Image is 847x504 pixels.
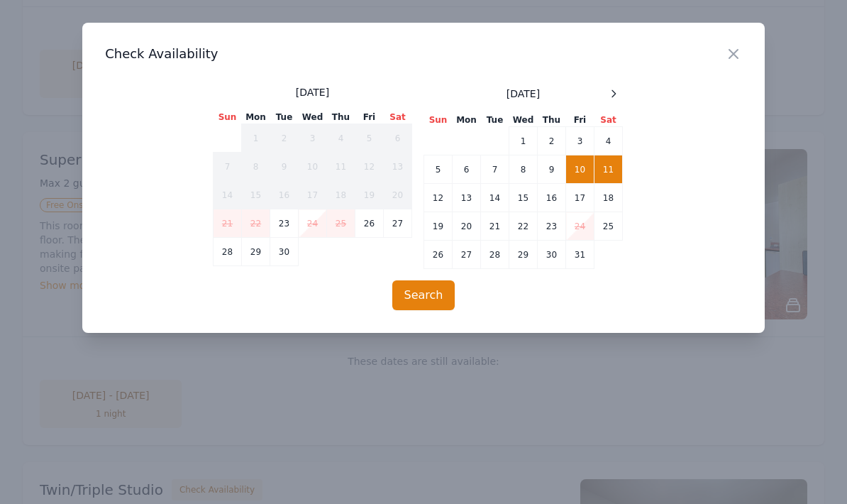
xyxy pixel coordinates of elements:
td: 26 [355,209,384,238]
th: Thu [327,111,355,124]
td: 29 [509,241,538,269]
td: 25 [594,212,623,241]
td: 28 [481,241,509,269]
td: 26 [424,241,453,269]
td: 15 [242,181,270,209]
td: 3 [299,124,327,153]
th: Mon [453,114,481,127]
td: 31 [566,241,594,269]
td: 5 [424,155,453,184]
td: 10 [566,155,594,184]
td: 12 [424,184,453,212]
td: 24 [299,209,327,238]
td: 2 [538,127,566,155]
td: 18 [594,184,623,212]
td: 24 [566,212,594,241]
td: 17 [566,184,594,212]
td: 9 [538,155,566,184]
td: 10 [299,153,327,181]
td: 14 [214,181,242,209]
td: 30 [538,241,566,269]
th: Sun [424,114,453,127]
td: 15 [509,184,538,212]
span: [DATE] [296,85,329,99]
td: 11 [327,153,355,181]
td: 6 [453,155,481,184]
td: 1 [242,124,270,153]
h3: Check Availability [105,45,742,62]
th: Fri [355,111,384,124]
td: 6 [384,124,412,153]
td: 12 [355,153,384,181]
td: 4 [327,124,355,153]
td: 25 [327,209,355,238]
th: Sat [594,114,623,127]
td: 19 [424,212,453,241]
th: Wed [299,111,327,124]
td: 13 [384,153,412,181]
td: 27 [384,209,412,238]
td: 8 [242,153,270,181]
td: 17 [299,181,327,209]
td: 27 [453,241,481,269]
td: 30 [270,238,299,266]
td: 2 [270,124,299,153]
td: 20 [384,181,412,209]
td: 19 [355,181,384,209]
th: Tue [481,114,509,127]
td: 21 [214,209,242,238]
td: 14 [481,184,509,212]
td: 1 [509,127,538,155]
td: 4 [594,127,623,155]
th: Sat [384,111,412,124]
td: 8 [509,155,538,184]
td: 20 [453,212,481,241]
td: 7 [214,153,242,181]
span: [DATE] [506,87,540,101]
th: Mon [242,111,270,124]
td: 7 [481,155,509,184]
th: Sun [214,111,242,124]
td: 9 [270,153,299,181]
td: 3 [566,127,594,155]
th: Thu [538,114,566,127]
td: 13 [453,184,481,212]
th: Tue [270,111,299,124]
td: 16 [270,181,299,209]
td: 22 [242,209,270,238]
td: 22 [509,212,538,241]
td: 29 [242,238,270,266]
td: 5 [355,124,384,153]
button: Search [392,280,455,310]
td: 11 [594,155,623,184]
th: Fri [566,114,594,127]
td: 18 [327,181,355,209]
td: 23 [270,209,299,238]
td: 28 [214,238,242,266]
th: Wed [509,114,538,127]
td: 16 [538,184,566,212]
td: 23 [538,212,566,241]
td: 21 [481,212,509,241]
